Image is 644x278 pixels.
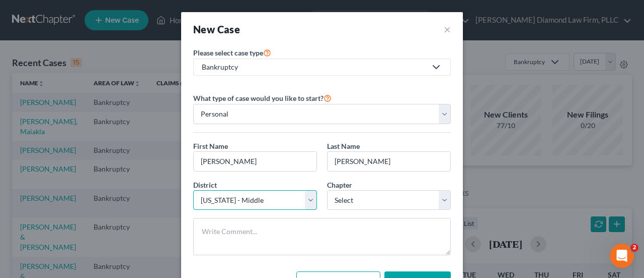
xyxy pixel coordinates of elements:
[327,142,360,150] span: Last Name
[193,142,228,150] span: First Name
[193,181,217,189] span: District
[193,23,240,35] strong: New Case
[193,48,263,57] span: Please select case type
[444,22,451,36] button: ×
[328,152,450,171] input: Enter Last Name
[327,181,352,189] span: Chapter
[193,92,332,104] label: What type of case would you like to start?
[610,244,634,268] iframe: Intercom live chat
[194,152,316,171] input: Enter First Name
[630,244,638,252] span: 2
[202,62,426,72] div: Bankruptcy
